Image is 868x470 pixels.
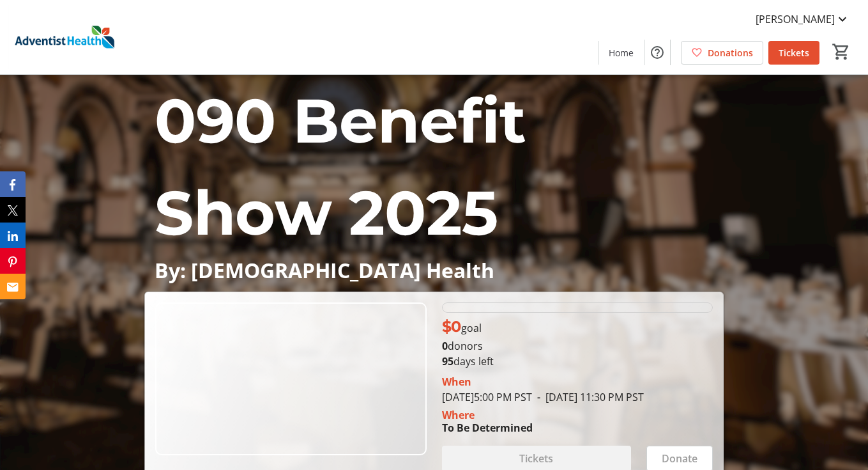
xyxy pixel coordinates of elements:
[442,410,475,420] div: Where
[442,354,713,369] p: days left
[768,41,819,65] a: Tickets
[155,83,526,250] span: 090 Benefit Show 2025
[779,46,809,59] span: Tickets
[708,46,753,59] span: Donations
[756,12,835,27] span: [PERSON_NAME]
[745,9,860,29] button: [PERSON_NAME]
[681,41,763,65] a: Donations
[442,374,471,389] div: When
[442,338,713,354] p: donors
[155,302,426,455] img: Campaign CTA Media Photo
[155,259,713,281] p: By: [DEMOGRAPHIC_DATA] Health
[532,390,644,404] span: [DATE] 11:30 PM PST
[442,390,532,404] span: [DATE] 5:00 PM PST
[442,302,713,313] div: 0% of fundraising goal reached
[442,420,533,435] div: To Be Determined
[442,339,448,353] b: 0
[442,317,461,336] span: $0
[598,41,644,65] a: Home
[609,46,634,59] span: Home
[532,390,545,404] span: -
[830,40,853,63] button: Cart
[442,315,482,338] p: goal
[8,5,121,69] img: Adventist Health's Logo
[644,40,670,65] button: Help
[442,354,453,368] span: 95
